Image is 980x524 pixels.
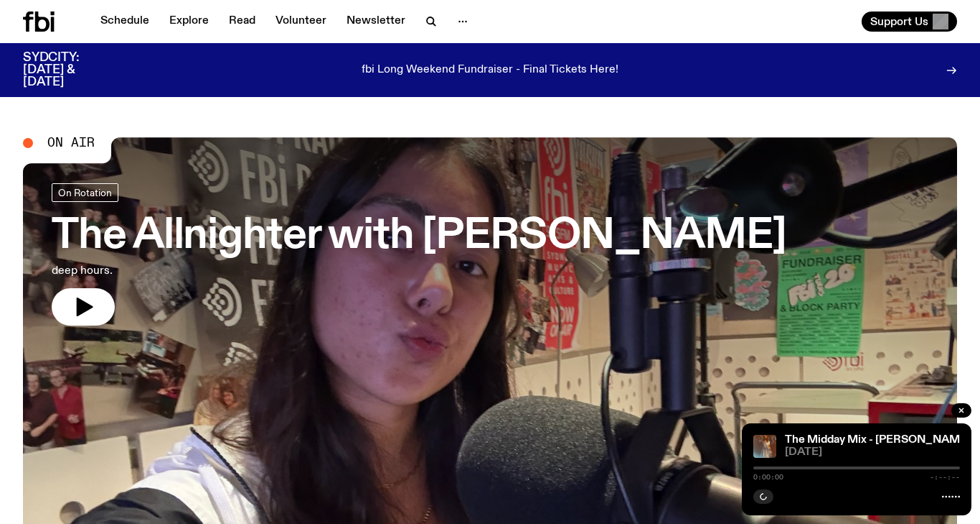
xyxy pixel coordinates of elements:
span: Support Us [870,15,928,28]
span: -:--:-- [930,474,960,481]
a: The Midday Mix - [PERSON_NAME] [785,434,971,446]
button: Support Us [862,12,957,32]
a: The Allnighter with [PERSON_NAME]deep hours. [52,183,786,326]
a: Volunteer [267,12,335,32]
a: Explore [161,12,217,32]
a: Schedule [92,12,158,32]
a: On Rotation [52,183,118,202]
a: Newsletter [338,12,414,32]
a: Read [220,12,264,32]
p: fbi Long Weekend Fundraiser - Final Tickets Here! [362,64,618,77]
h3: SYDCITY: [DATE] & [DATE] [23,52,115,88]
span: [DATE] [785,447,960,458]
span: On Rotation [58,188,112,198]
p: deep hours. [52,262,419,280]
span: On Air [47,137,95,150]
h3: The Allnighter with [PERSON_NAME] [52,216,786,257]
span: 0:00:00 [753,474,783,481]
